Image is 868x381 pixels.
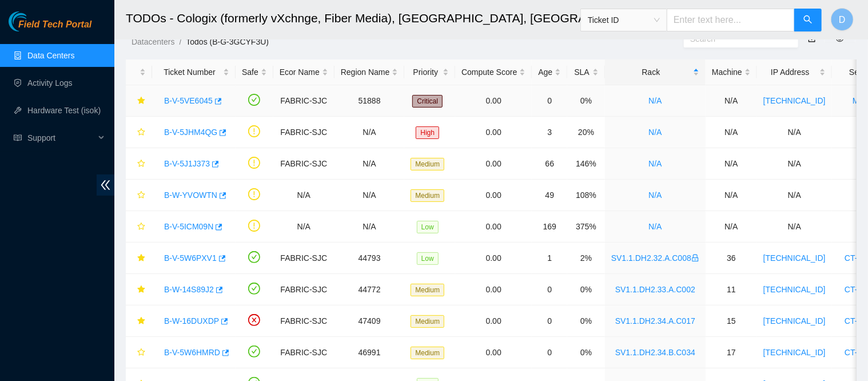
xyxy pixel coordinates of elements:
td: 20% [567,117,605,148]
td: 375% [567,211,605,243]
span: exclamation-circle [248,220,260,232]
td: FABRIC-SJC [273,117,335,148]
span: read [14,134,22,142]
span: lock [691,254,699,262]
span: Medium [411,315,444,328]
td: FABRIC-SJC [273,148,335,180]
span: check-circle [248,346,260,358]
td: 0 [532,337,567,368]
td: 108% [567,180,605,211]
td: N/A [757,211,832,243]
span: Medium [411,284,444,296]
td: 0% [567,305,605,337]
span: star [137,285,145,295]
a: [TECHNICAL_ID] [763,253,826,263]
td: 1 [532,243,567,274]
td: 49 [532,180,567,211]
span: check-circle [248,283,260,295]
td: N/A [335,211,405,243]
button: star [132,123,146,141]
span: Medium [411,347,444,359]
td: N/A [706,85,757,117]
td: 0.00 [455,274,532,305]
td: 36 [706,243,757,274]
a: N/A [648,190,662,200]
span: star [137,97,145,106]
td: N/A [757,117,832,148]
a: B-V-5J1J373 [164,159,210,168]
span: star [137,223,145,232]
a: N/A [648,159,662,168]
td: 17 [706,337,757,368]
a: Hardware Test (isok) [27,106,101,115]
a: Datacenters [132,37,174,46]
td: 0 [532,85,567,117]
td: 0 [532,274,567,305]
td: N/A [706,180,757,211]
a: [TECHNICAL_ID] [763,96,826,105]
span: Ticket ID [588,11,660,29]
a: B-V-5ICM09N [164,222,213,231]
a: B-V-5W6HMRD [164,348,220,357]
td: 15 [706,305,757,337]
button: star [132,154,146,173]
span: Medium [411,158,444,170]
button: star [132,186,146,204]
input: Enter text here... [667,9,795,31]
span: Field Tech Portal [18,19,91,30]
a: Data Centers [27,51,74,60]
td: 11 [706,274,757,305]
span: check-circle [248,94,260,106]
a: B-W-16DUXDP [164,316,219,326]
span: exclamation-circle [248,188,260,200]
td: 0.00 [455,117,532,148]
button: star [132,217,146,236]
a: SV1.1.DH2.34.A.C017 [615,316,695,326]
a: B-V-5VE6045 [164,96,213,105]
a: [TECHNICAL_ID] [763,348,826,357]
a: N/A [648,96,662,105]
a: Akamai TechnologiesField Tech Portal [9,21,91,35]
td: N/A [273,180,335,211]
span: Medium [411,189,444,202]
span: search [803,15,813,26]
span: star [137,254,145,263]
td: 0% [567,274,605,305]
span: Support [27,126,95,149]
td: 44772 [335,274,405,305]
a: B-V-5W6PXV1 [164,253,217,263]
button: star [132,312,146,330]
span: exclamation-circle [248,157,260,169]
td: 3 [532,117,567,148]
td: FABRIC-SJC [273,85,335,117]
button: search [794,9,822,31]
td: N/A [335,148,405,180]
td: 0.00 [455,337,532,368]
img: Akamai Technologies [9,11,58,31]
span: exclamation-circle [248,125,260,137]
span: Critical [412,95,443,108]
td: 146% [567,148,605,180]
span: double-left [97,174,114,196]
td: 0.00 [455,85,532,117]
button: star [132,280,146,299]
button: star [132,249,146,267]
td: N/A [335,180,405,211]
td: FABRIC-SJC [273,305,335,337]
td: 0.00 [455,211,532,243]
a: B-V-5JHM4QG [164,128,217,137]
span: / [179,37,181,46]
td: 46991 [335,337,405,368]
button: star [132,343,146,362]
td: 44793 [335,243,405,274]
td: N/A [706,211,757,243]
span: Low [417,221,439,233]
a: download [808,34,816,43]
span: D [839,13,846,27]
span: star [137,191,145,200]
td: 0% [567,85,605,117]
td: N/A [273,211,335,243]
a: SV1.1.DH2.33.A.C002 [615,285,695,294]
td: N/A [706,148,757,180]
span: star [137,128,145,137]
